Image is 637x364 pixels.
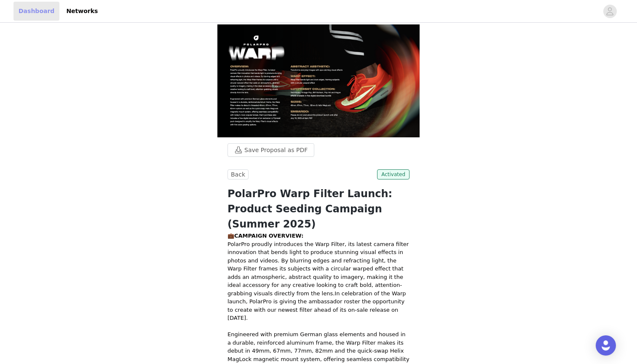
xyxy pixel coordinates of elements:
[234,233,305,239] strong: CAMPAIGN OVERVIEW:
[596,335,616,356] div: Open Intercom Messenger
[377,169,409,179] span: Activated
[227,240,409,322] p: PolarPro proudly introduces the Warp Filter, its latest camera filter innovation that bends light...
[227,186,409,232] h1: PolarPro Warp Filter Launch: Product Seeding Campaign (Summer 2025)
[61,2,103,21] a: Networks
[227,169,249,179] button: Back
[227,232,409,240] p: 💼
[13,2,59,21] a: Dashboard
[227,143,314,157] button: Save Proposal as PDF
[606,5,614,18] div: avatar
[217,24,420,137] img: campaign image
